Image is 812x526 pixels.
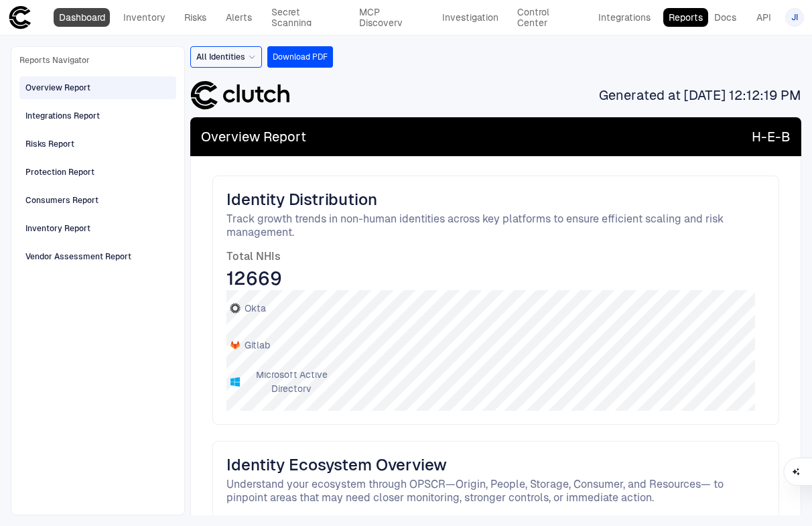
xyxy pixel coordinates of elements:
a: Integrations [593,8,655,27]
a: Dashboard [54,8,110,27]
span: Generated at [DATE] 12:12:19 PM [599,86,801,104]
span: H-E-B [752,128,791,145]
span: JI [791,12,798,23]
a: API [750,8,777,27]
a: Reports [663,8,708,27]
a: Alerts [220,8,257,27]
a: Control Center [511,8,585,27]
div: Overview Report [25,82,90,94]
span: Track growth trends in non-human identities across key platforms to ensure efficient scaling and ... [226,212,765,239]
span: 12669 [226,266,765,290]
a: Inventory [118,8,170,27]
a: Risks [179,8,212,27]
span: Identity Ecosystem Overview [226,455,765,475]
a: Secret Scanning [265,8,346,27]
button: JI [785,8,804,27]
a: Investigation [437,8,503,27]
div: Inventory Report [25,222,90,235]
div: Integrations Report [25,110,100,122]
div: Vendor Assessment Report [25,251,131,263]
div: Protection Report [25,166,94,178]
a: Docs [708,8,742,27]
span: Reports Navigator [19,55,90,66]
div: Risks Report [25,138,74,150]
span: Identity Distribution [226,190,765,210]
span: Total NHIs [226,250,765,263]
button: Download PDF [267,46,333,68]
span: All Identities [196,52,245,62]
span: Overview Report [201,128,306,145]
a: MCP Discovery [353,8,429,27]
span: Understand your ecosystem through OPSCR—Origin, People, Storage, Consumer, and Resources— to pinp... [226,478,765,505]
div: Consumers Report [25,194,98,206]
